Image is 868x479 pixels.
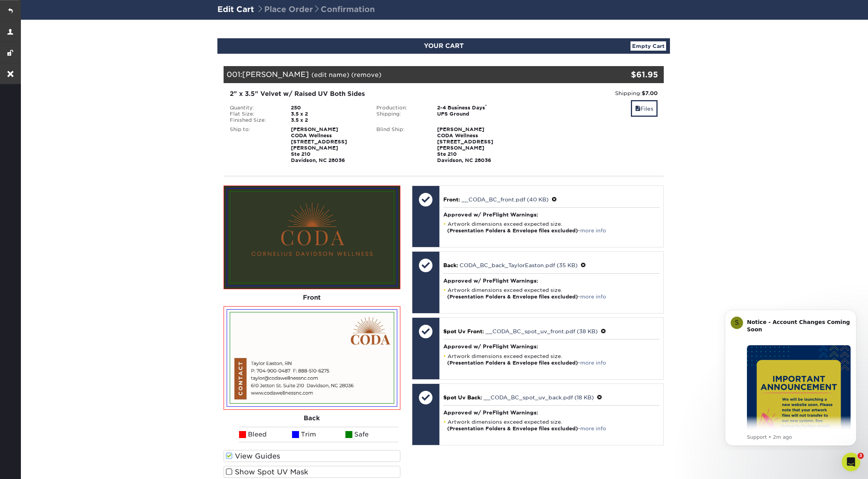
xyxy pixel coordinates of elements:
[635,106,641,112] span: files
[443,343,660,349] h4: Approved w/ PreFlight Warnings:
[224,450,400,462] label: View Guides
[230,89,511,99] div: 2" x 3.5" Velvet w/ Raised UV Both Sides
[242,70,309,78] span: [PERSON_NAME]
[642,90,658,96] strong: $7.00
[485,328,598,334] a: __CODA_BC_spot_uv_front.pdf (38 KB)
[217,5,254,14] a: Edit Cart
[371,126,432,164] div: Blind Ship:
[580,294,606,300] a: more info
[580,426,606,431] a: more info
[443,419,660,432] li: Artwork dimensions exceed expected size. -
[443,328,484,334] span: Spot Uv Front:
[371,105,432,111] div: Production:
[842,453,860,471] iframe: Intercom live chat
[630,41,666,51] a: Empty Cart
[631,100,658,117] a: Files
[447,426,578,431] strong: (Presentation Folders & Envelope files excluded)
[239,427,292,442] li: Bleed
[713,303,868,450] iframe: Intercom notifications message
[285,117,371,123] div: 3.5 x 2
[443,287,660,300] li: Artwork dimensions exceed expected size. -
[460,262,578,268] a: CODA_BC_back_TaylorEaston.pdf (35 KB)
[224,66,590,83] div: 001:
[224,117,285,123] div: Finished Size:
[590,69,658,80] div: $61.95
[443,211,660,218] h4: Approved w/ PreFlight Warnings:
[523,89,658,97] div: Shipping:
[443,394,482,401] span: Spot Uv Back:
[443,409,660,416] h4: Approved w/ PreFlight Warnings:
[484,394,594,401] a: __CODA_BC_spot_uv_back.pdf (18 KB)
[292,427,345,442] li: Trim
[447,294,578,300] strong: (Presentation Folders & Envelope files excluded)
[443,278,660,284] h4: Approved w/ PreFlight Warnings:
[256,5,375,14] span: Place Order Confirmation
[443,262,458,268] span: Back:
[224,126,285,164] div: Ship to:
[431,105,517,111] div: 2-4 Business Days
[424,42,464,49] span: YOUR CART
[311,71,349,78] a: (edit name)
[443,196,460,203] span: Front:
[224,111,285,117] div: Flat Size:
[461,196,548,203] a: __CODA_BC_front.pdf (40 KB)
[443,353,660,366] li: Artwork dimensions exceed expected size. -
[285,105,371,111] div: 250
[224,466,400,478] label: Show Spot UV Mask
[345,427,398,442] li: Safe
[443,221,660,234] li: Artwork dimensions exceed expected size. -
[580,228,606,234] a: more info
[447,360,578,366] strong: (Presentation Folders & Envelope files excluded)
[580,360,606,366] a: more info
[437,126,493,163] strong: [PERSON_NAME] CODA Wellness [STREET_ADDRESS][PERSON_NAME] Ste 210 Davidson, NC 28036
[285,111,371,117] div: 3.5 x 2
[291,126,347,163] strong: [PERSON_NAME] CODA Wellness [STREET_ADDRESS][PERSON_NAME] Ste 210 Davidson, NC 28036
[431,111,517,117] div: UPS Ground
[371,111,432,117] div: Shipping:
[224,289,400,306] div: Front
[224,410,400,427] div: Back
[447,228,578,234] strong: (Presentation Folders & Envelope files excluded)
[351,71,381,78] a: (remove)
[858,453,864,459] span: 3
[224,105,285,111] div: Quantity:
